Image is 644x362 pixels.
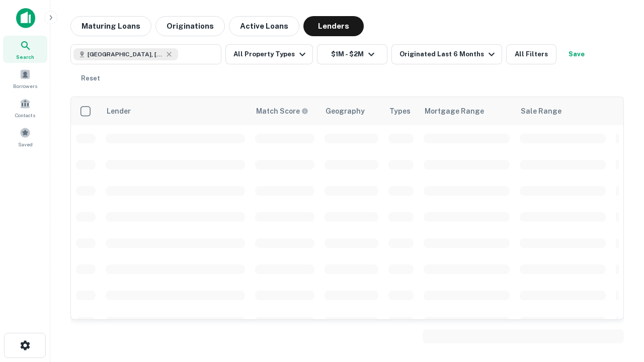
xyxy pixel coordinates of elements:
[256,106,306,117] h6: Match Score
[70,16,151,36] button: Maturing Loans
[383,97,419,125] th: Types
[515,97,611,125] th: Sale Range
[16,8,35,28] img: capitalize-icon.png
[15,111,35,119] span: Contacts
[107,105,131,117] div: Lender
[74,68,107,88] button: Reset
[506,44,556,64] button: All Filters
[3,123,47,150] a: Saved
[88,50,163,59] span: [GEOGRAPHIC_DATA], [GEOGRAPHIC_DATA], [GEOGRAPHIC_DATA]
[256,106,308,117] div: Capitalize uses an advanced AI algorithm to match your search with the best lender. The match sco...
[16,53,34,61] span: Search
[225,44,313,64] button: All Property Types
[389,105,411,117] div: Types
[391,44,502,64] button: Originated Last 6 Months
[425,105,484,117] div: Mortgage Range
[521,105,561,117] div: Sale Range
[399,48,498,60] div: Originated Last 6 Months
[229,16,299,36] button: Active Loans
[326,105,365,117] div: Geography
[155,16,225,36] button: Originations
[3,65,47,92] a: Borrowers
[3,36,47,63] a: Search
[419,97,515,125] th: Mortgage Range
[18,140,33,148] span: Saved
[594,282,644,330] iframe: Chat Widget
[303,16,364,36] button: Lenders
[250,97,319,125] th: Capitalize uses an advanced AI algorithm to match your search with the best lender. The match sco...
[3,94,47,121] a: Contacts
[560,44,593,64] button: Save your search to get updates of matches that match your search criteria.
[317,44,387,64] button: $1M - $2M
[319,97,383,125] th: Geography
[13,82,37,90] span: Borrowers
[101,97,250,125] th: Lender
